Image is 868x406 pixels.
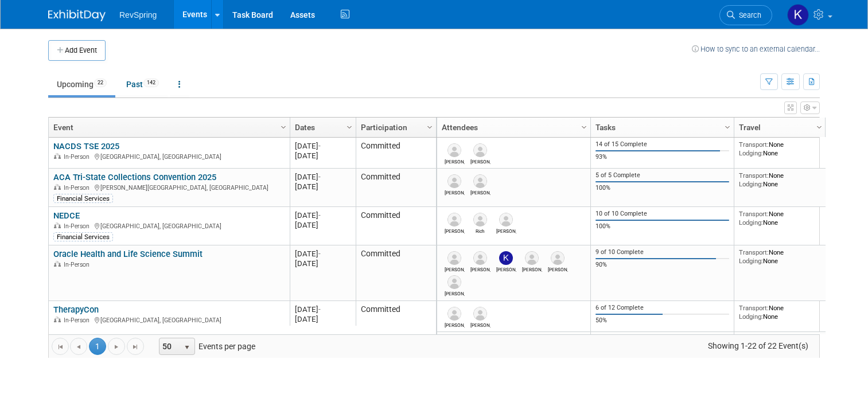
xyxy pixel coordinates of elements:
[344,118,356,135] a: Column Settings
[53,182,285,192] div: [PERSON_NAME][GEOGRAPHIC_DATA], [GEOGRAPHIC_DATA]
[145,338,267,355] span: Events per page
[64,222,93,230] span: In-Person
[48,40,106,61] button: Add Event
[108,338,125,355] a: Go to the next page
[739,257,763,265] span: Lodging:
[318,173,321,181] span: -
[53,249,203,259] a: Oracle Health and Life Science Summit
[295,151,351,161] div: [DATE]
[54,153,61,159] img: In-Person Event
[295,118,348,137] a: Dates
[447,251,461,265] img: Heather Crowell
[473,143,487,157] img: Amy Coates
[131,342,140,352] span: Go to the last page
[318,249,321,258] span: -
[739,304,769,312] span: Transport:
[345,123,354,132] span: Column Settings
[54,184,61,190] img: In-Person Event
[470,157,491,165] div: Amy Coates
[447,275,461,289] img: Elizabeth Geist
[447,307,461,321] img: Ryan Boyens
[53,221,285,231] div: [GEOGRAPHIC_DATA], [GEOGRAPHIC_DATA]
[595,248,730,256] div: 9 of 10 Complete
[424,118,437,135] a: Column Settings
[361,118,429,137] a: Participation
[64,317,93,324] span: In-Person
[56,342,65,352] span: Go to the first page
[295,304,351,314] div: [DATE]
[739,180,763,188] span: Lodging:
[112,342,121,352] span: Go to the next page
[723,123,732,132] span: Column Settings
[318,305,321,314] span: -
[739,248,822,265] div: None None
[739,210,822,227] div: None None
[522,265,542,272] div: Heather Davisson
[182,343,192,352] span: select
[356,245,436,301] td: Committed
[295,249,351,259] div: [DATE]
[356,169,436,207] td: Committed
[739,149,763,157] span: Lodging:
[53,210,80,221] a: NEDCE
[94,79,107,87] span: 22
[473,174,487,188] img: Bob Darby
[54,261,61,267] img: In-Person Event
[425,123,434,132] span: Column Settings
[813,118,826,135] a: Column Settings
[278,118,290,135] a: Column Settings
[595,222,730,231] div: 100%
[473,251,487,265] img: Kennon Askew
[53,172,216,182] a: ACA Tri-State Collections Convention 2025
[595,184,730,192] div: 100%
[595,171,730,179] div: 5 of 5 Complete
[496,265,516,272] div: Kelsey Culver
[119,10,157,19] span: RevSpring
[735,11,761,19] span: Search
[499,213,513,227] img: Bob Darby
[739,171,769,179] span: Transport:
[595,153,730,161] div: 93%
[53,141,119,151] a: NACDS TSE 2025
[787,4,809,26] img: Kelsey Culver
[739,171,822,188] div: None None
[118,73,168,95] a: Past142
[356,207,436,245] td: Committed
[595,140,730,149] div: 14 of 15 Complete
[64,153,93,161] span: In-Person
[48,73,115,95] a: Upcoming22
[54,317,61,322] img: In-Person Event
[295,182,351,192] div: [DATE]
[692,45,820,53] a: How to sync to an external calendar...
[53,315,285,325] div: [GEOGRAPHIC_DATA], [GEOGRAPHIC_DATA]
[548,265,568,272] div: Mary Solarz
[595,118,726,137] a: Tasks
[356,138,436,169] td: Committed
[159,338,179,354] span: 50
[470,265,491,272] div: Kennon Askew
[551,251,565,265] img: Mary Solarz
[53,304,99,315] a: TherapyCon
[53,194,113,203] div: Financial Services
[739,140,769,149] span: Transport:
[445,157,465,165] div: Steve Donohue
[473,213,487,227] img: Rich Schlegel
[143,79,159,87] span: 142
[525,251,539,265] img: Heather Davisson
[496,227,516,234] div: Bob Darby
[295,259,351,268] div: [DATE]
[127,338,144,355] a: Go to the last page
[470,227,491,234] div: Rich Schlegel
[70,338,87,355] a: Go to the previous page
[722,118,734,135] a: Column Settings
[53,118,282,137] a: Event
[595,317,730,325] div: 50%
[74,342,83,352] span: Go to the previous page
[445,321,465,328] div: Ryan Boyens
[295,210,351,220] div: [DATE]
[295,141,351,151] div: [DATE]
[53,151,285,161] div: [GEOGRAPHIC_DATA], [GEOGRAPHIC_DATA]
[739,118,818,137] a: Travel
[470,188,491,196] div: Bob Darby
[578,118,591,135] a: Column Settings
